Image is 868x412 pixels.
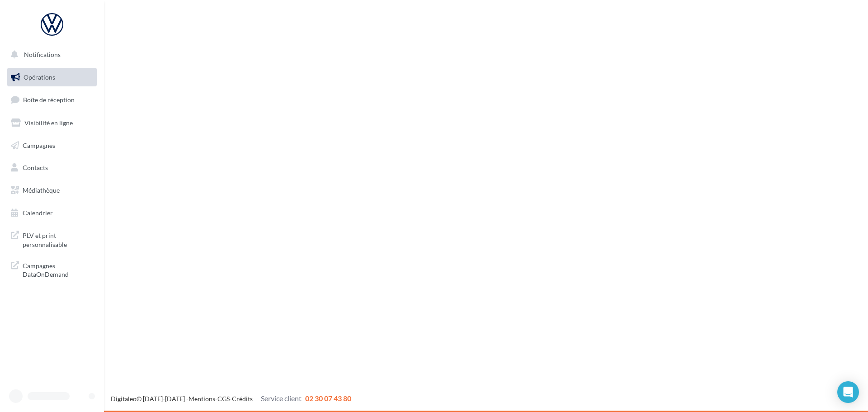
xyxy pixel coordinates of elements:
[305,394,351,403] span: 02 30 07 43 80
[111,395,137,403] a: Digitaleo
[189,395,215,403] a: Mentions
[23,96,75,104] span: Boîte de réception
[5,45,95,64] button: Notifications
[23,209,53,217] span: Calendrier
[261,394,302,403] span: Service client
[24,73,55,81] span: Opérations
[232,395,253,403] a: Crédits
[5,181,99,200] a: Médiathèque
[217,395,230,403] a: CGS
[5,114,99,133] a: Visibilité en ligne
[23,164,48,171] span: Contacts
[5,256,99,283] a: Campagnes DataOnDemand
[23,186,60,194] span: Médiathèque
[5,204,99,223] a: Calendrier
[5,90,99,109] a: Boîte de réception
[23,229,93,249] span: PLV et print personnalisable
[111,395,351,403] span: © [DATE]-[DATE] - - -
[5,158,99,177] a: Contacts
[5,226,99,252] a: PLV et print personnalisable
[5,136,99,155] a: Campagnes
[23,260,93,279] span: Campagnes DataOnDemand
[23,141,55,149] span: Campagnes
[837,381,859,403] div: Open Intercom Messenger
[24,51,61,58] span: Notifications
[5,68,99,87] a: Opérations
[24,119,73,127] span: Visibilité en ligne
